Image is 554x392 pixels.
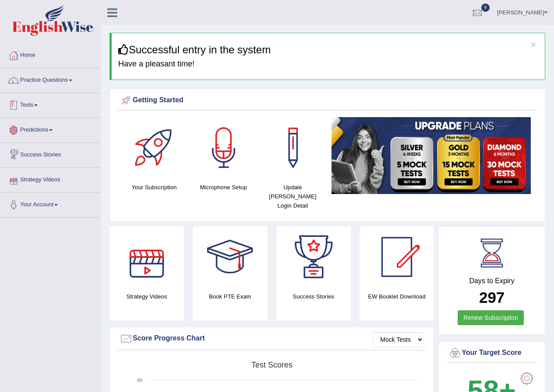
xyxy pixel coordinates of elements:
[262,183,323,210] h4: Update [PERSON_NAME] Login Detail
[0,168,100,190] a: Strategy Videos
[479,289,505,306] b: 297
[332,117,531,194] img: small5.jpg
[448,347,535,360] div: Your Target Score
[0,143,100,165] a: Success Stories
[124,183,184,192] h4: Your Subscription
[448,277,535,285] h4: Days to Expiry
[0,93,100,115] a: Tests
[118,60,538,69] h4: Have a pleasant time!
[109,292,184,301] h4: Strategy Videos
[120,94,535,107] div: Getting Started
[118,44,538,56] h3: Successful entry in the system
[276,292,351,301] h4: Success Stories
[120,332,424,345] div: Score Progress Chart
[360,292,434,301] h4: EW Booklet Download
[193,183,254,192] h4: Microphone Setup
[481,3,490,12] span: 9
[458,310,524,325] a: Renew Subscription
[531,40,536,49] button: ×
[251,361,293,369] tspan: Test scores
[0,68,100,90] a: Practice Questions
[0,118,100,140] a: Predictions
[137,378,142,383] text: 90
[0,43,100,65] a: Home
[0,193,100,215] a: Your Account
[193,292,267,301] h4: Book PTE Exam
